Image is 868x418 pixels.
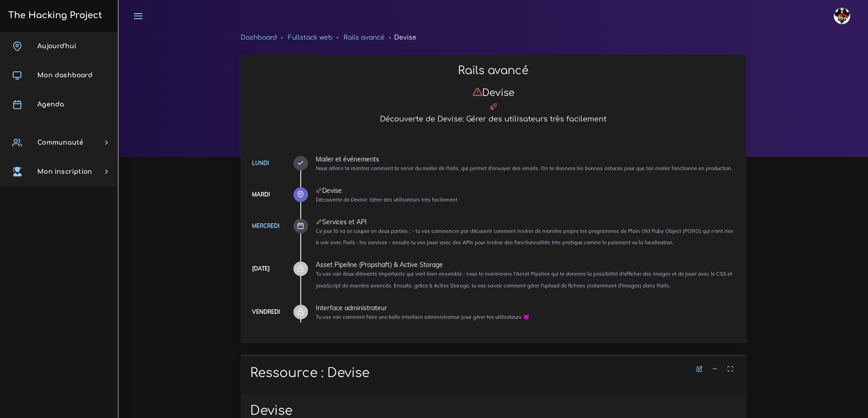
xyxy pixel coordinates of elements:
li: Devise [385,32,416,43]
span: Mon dashboard [37,72,92,79]
h3: The Hacking Project [5,10,102,20]
div: Mailer et événements [316,156,737,162]
small: Ce jour là va se couper en deux parties : - tu vas commencer par découvrir comment insérer de man... [316,228,734,246]
a: Rails avancé [344,34,385,41]
span: Mon inscription [37,168,92,175]
span: Aujourd'hui [37,43,76,50]
small: Nous allons te montrer comment te servir du mailer de Rails, qui permet d'envoyer des emails. On ... [316,165,733,171]
small: Découverte de Devise: Gérer des utilisateurs très facilement [316,196,457,203]
h2: Rails avancé [250,64,737,77]
div: Mardi [252,190,270,200]
small: Tu vas voir deux éléments importants qui vont bien ensemble : nous te montrerons l'Asset Pipeline... [316,271,732,288]
h5: Découverte de Devise: Gérer des utilisateurs très facilement [250,115,737,124]
img: avatar [834,8,850,24]
a: Lundi [252,160,269,166]
a: Fullstack web [288,34,333,41]
div: Devise [316,187,737,194]
small: Tu vas voir comment faire une belle interface administrateur pour gérer tes utilisateurs 😈 [316,314,529,320]
div: Interface administrateur [316,305,737,311]
h3: Devise [250,87,737,99]
span: Agenda [37,101,64,108]
a: Mercredi [252,222,279,229]
div: Services et API [316,219,737,225]
h1: Ressource : Devise [250,366,737,381]
div: Vendredi [252,307,280,317]
span: Communauté [37,139,83,146]
div: Asset Pipeline (Propshaft) & Active Storage [316,262,737,268]
a: Dashboard [241,34,277,41]
div: [DATE] [252,264,270,274]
